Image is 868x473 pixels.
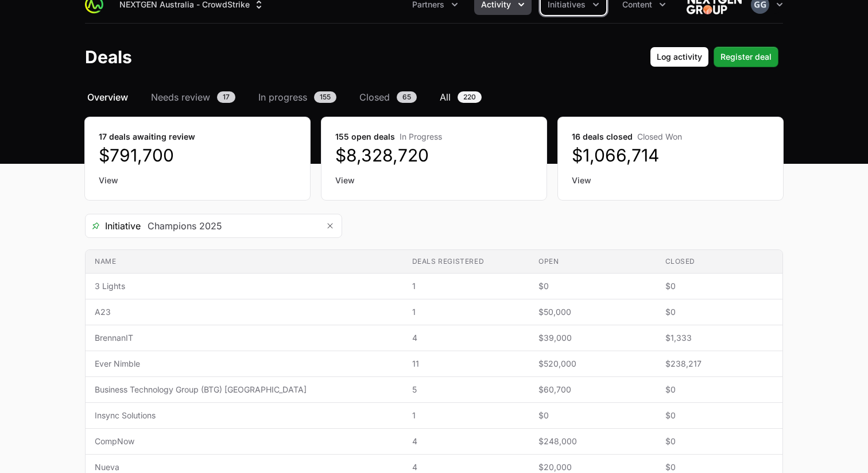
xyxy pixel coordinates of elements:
[572,175,769,186] a: View
[335,131,533,143] dt: 155 open deals
[85,90,130,104] a: Overview
[572,131,769,143] dt: 16 deals closed
[538,280,646,292] span: $0
[95,436,394,447] span: CompNow
[258,90,307,104] span: In progress
[665,462,774,473] span: $0
[665,410,774,421] span: $0
[319,214,342,237] button: Remove
[85,90,783,104] nav: Deals navigation
[538,306,646,318] span: $50,000
[440,90,451,104] span: All
[458,91,482,103] span: 220
[538,332,646,344] span: $39,000
[99,145,296,166] dd: $791,700
[572,145,769,166] dd: $1,066,714
[335,145,533,166] dd: $8,328,720
[217,91,235,103] span: 17
[99,131,296,143] dt: 17 deals awaiting review
[412,384,520,395] span: 5
[412,436,520,447] span: 4
[99,175,296,186] a: View
[714,47,778,67] button: Register deal
[85,47,132,67] h1: Deals
[86,219,141,233] span: Initiative
[538,410,646,421] span: $0
[665,436,774,447] span: $0
[95,462,394,473] span: Nueva
[403,250,529,274] th: Deals registered
[95,332,394,344] span: BrennanIT
[359,90,390,104] span: Closed
[538,358,646,370] span: $520,000
[95,280,394,292] span: 3 Lights
[256,90,339,104] a: In progress155
[720,50,772,64] span: Register deal
[397,91,417,103] span: 65
[95,358,394,370] span: Ever Nimble
[95,410,394,421] span: Insync Solutions
[149,90,238,104] a: Needs review17
[412,410,520,421] span: 1
[412,280,520,292] span: 1
[95,384,394,395] span: Business Technology Group (BTG) [GEOGRAPHIC_DATA]
[437,90,484,104] a: All220
[86,250,403,274] th: Name
[412,358,520,370] span: 11
[665,280,774,292] span: $0
[650,47,778,67] div: Primary actions
[656,250,783,274] th: Closed
[151,90,210,104] span: Needs review
[141,214,319,237] input: Search initiatives
[412,306,520,318] span: 1
[665,332,774,344] span: $1,333
[538,384,646,395] span: $60,700
[665,384,774,395] span: $0
[400,132,442,141] span: In Progress
[665,358,774,370] span: $238,217
[314,91,336,103] span: 155
[412,332,520,344] span: 4
[665,306,774,318] span: $0
[335,175,533,186] a: View
[357,90,419,104] a: Closed65
[529,250,656,274] th: Open
[650,47,709,67] button: Log activity
[87,90,128,104] span: Overview
[538,436,646,447] span: $248,000
[637,132,682,141] span: Closed Won
[538,462,646,473] span: $20,000
[95,306,394,318] span: A23
[657,50,702,64] span: Log activity
[412,462,520,473] span: 4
